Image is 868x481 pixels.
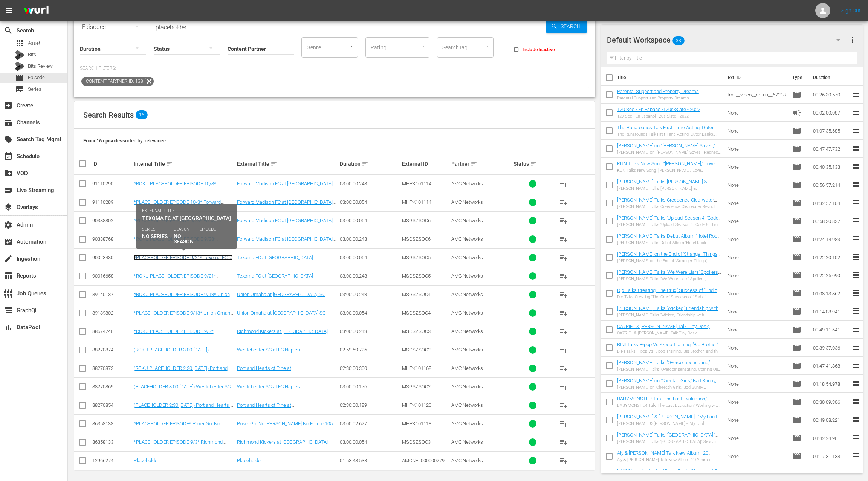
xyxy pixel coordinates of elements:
span: playlist_add [559,345,568,354]
td: None [724,284,790,302]
td: 01:07:35.685 [810,122,851,140]
span: reorder [851,307,860,316]
div: 90388768 [92,236,131,242]
div: 03:00:00.176 [340,384,399,389]
span: Episode [792,307,801,316]
span: sort [362,160,368,167]
td: 00:49:08.221 [810,411,851,429]
button: Open [484,43,491,50]
div: [PERSON_NAME] on "[PERSON_NAME] Saves," ‘Redneck Island,’ [PERSON_NAME], and album ‘Don’t Mind If... [617,150,721,155]
div: Duration [340,159,399,168]
div: 02:59:59.726 [340,347,399,353]
span: Episode [792,126,801,135]
span: AMC Networks [451,236,483,242]
td: 00:30:09.306 [810,393,851,411]
button: playlist_add [555,212,573,230]
div: The Runarounds Talk First Time Acting, Outer Banks, Senior Year, and New Series "The Runarounds" [617,132,721,137]
td: None [724,140,790,158]
button: Open [348,43,355,50]
span: Episode [792,235,801,244]
a: (ROKU PLACEHOLDER 3:00 [DATE]) Westchester SC at FC Naples [134,347,212,358]
div: 03:00:00.054 [340,199,399,205]
td: 01:22:20.102 [810,248,851,266]
a: *ROKU PLACEHOLDER EPISODE 9/21* Texoma FC at [GEOGRAPHIC_DATA] [134,273,219,284]
span: Episode [792,90,801,99]
a: Forward Madison FC at [GEOGRAPHIC_DATA] SC [237,218,336,229]
span: Search Tag Mgmt [4,135,13,144]
a: [PERSON_NAME] on the End of ‘Stranger Things,’ Directorial Debut, and New Album ‘Happy Birthday’ [617,251,721,268]
span: Bits Review [28,63,53,70]
td: 01:47:41.868 [810,357,851,375]
span: playlist_add [559,438,568,447]
div: 02:30:00.189 [340,402,399,408]
div: 91110289 [92,199,131,205]
a: Westchester SC at FC Naples [237,384,300,389]
span: playlist_add [559,179,568,188]
button: playlist_add [555,378,573,396]
span: Episode [792,144,801,153]
span: reorder [851,162,860,171]
span: Episode [792,217,801,226]
div: Partner [451,159,511,168]
span: AMC Networks [451,402,483,408]
span: reorder [851,379,860,388]
td: 01:14:08.941 [810,302,851,321]
span: reorder [851,361,860,370]
a: [PERSON_NAME] Talks Debut Album 'Hotel Rock Bottom,' Advice from [PERSON_NAME], Sobriety, and Big... [617,233,720,250]
span: DataPool [4,323,13,332]
a: Forward Madison FC at [GEOGRAPHIC_DATA] SC [237,181,336,192]
span: reorder [851,433,860,442]
span: Live Streaming [4,186,13,195]
div: 03:00:00.243 [340,273,399,279]
span: Search [558,20,587,33]
a: [PERSON_NAME] Talks 'Wicked,' Friendship with [PERSON_NAME], and New Album ‘I Forgive You’ [617,305,721,317]
span: playlist_add [559,456,568,465]
a: Parental Support and Property Dreams [617,89,699,94]
a: Portland Hearts of Pine at [GEOGRAPHIC_DATA] [237,365,294,377]
span: reorder [851,144,860,153]
a: *ROKU PLACEHOLDER EPISODE 10/3* Forward Madison FC at [GEOGRAPHIC_DATA] [134,181,229,192]
div: [PERSON_NAME] Talks Debut Album 'Hotel Rock Bottom,' Advice from [PERSON_NAME], Sobriety, and Big... [617,240,721,245]
span: playlist_add [559,308,568,318]
td: None [724,104,790,122]
span: AMC Networks [451,365,483,371]
td: 00:58:30.837 [810,212,851,230]
td: None [724,194,790,212]
span: Create [4,101,13,110]
a: *ROKU PLACEHOLDER EPISODE 9/3* Richmond Kickers at [GEOGRAPHIC_DATA] [134,328,225,340]
span: Admin [4,220,13,229]
span: reorder [851,289,860,298]
a: *PLACEHOLDER EPISODE 9/13* Union Omaha at [GEOGRAPHIC_DATA] [134,310,233,321]
span: AMC Networks [451,292,483,297]
a: Richmond Kickers at [GEOGRAPHIC_DATA] [237,439,328,445]
button: playlist_add [555,267,573,285]
span: Episode [792,180,801,189]
a: Forward Madison FC at [GEOGRAPHIC_DATA] SC [237,236,336,247]
span: reorder [851,108,860,117]
span: sort [166,160,173,167]
span: Episode [792,379,801,388]
div: Episodes [80,17,146,38]
div: 03:00:00.054 [340,218,399,223]
div: [PERSON_NAME] Talks 'Wicked,' Friendship with [PERSON_NAME], and New Album ‘I Forgive You’ [617,313,721,318]
td: None [724,321,790,339]
div: 03:00:00.243 [340,328,399,334]
div: BABYMONSTER Talk ‘The Last Evaluation,’ Working with G-Dragon, and Debut Album ‘DRIP’ [617,403,721,408]
div: 88674746 [92,328,131,334]
td: 00:47:47.732 [810,140,851,158]
span: Episode [15,73,24,82]
span: reorder [851,126,860,135]
img: ans4CAIJ8jUAAAAAAAAAAAAAAAAAAAAAAAAgQb4GAAAAAAAAAAAAAAAAAAAAAAAAJMjXAAAAAAAAAAAAAAAAAAAAAAAAgAT5G... [18,2,54,20]
a: 120 Sec - En Espanol-120s-Slate - 2022 [617,107,700,112]
span: reorder [851,234,860,243]
span: menu [5,6,14,15]
span: Asset [15,39,24,48]
td: 01:42:24.961 [810,429,851,447]
span: Bits [28,51,36,58]
a: *ROKU PLACEHOLDER EPISODE 9/28* Forward Madison FC at [GEOGRAPHIC_DATA] [134,236,229,247]
span: sort [471,160,477,167]
span: Content Partner ID: 138 [81,77,145,86]
a: Union Omaha at [GEOGRAPHIC_DATA] SC [237,310,325,316]
a: Djo Talks Creating 'The Crux,' Success of "End of Beginning" & 'Stranger Things' Season 5 [617,287,720,299]
div: 03:00:00.243 [340,236,399,242]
